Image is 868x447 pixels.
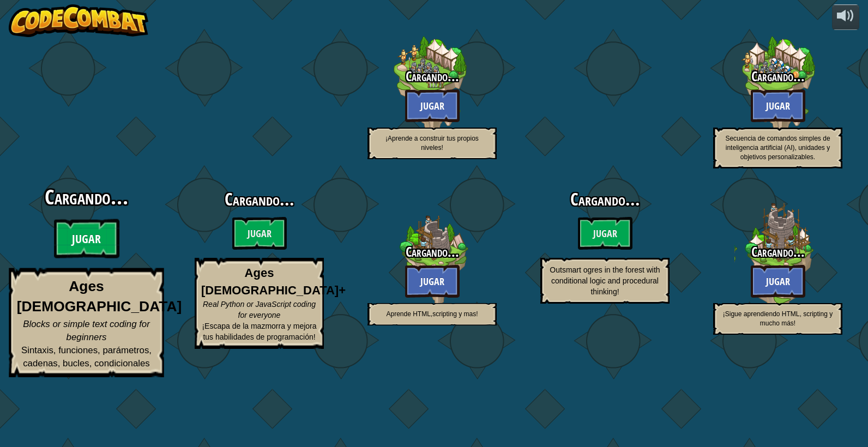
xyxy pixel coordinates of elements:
span: Cargando... [225,188,294,211]
button: Ajustar el volúmen [832,4,859,30]
div: Complete previous world to unlock [519,34,691,380]
img: CodeCombat - Learn how to code by playing a game [9,4,148,37]
btn: Jugar [751,89,805,122]
span: Cargando... [751,67,805,86]
span: Blocks or simple text coding for beginners [23,318,150,342]
div: Complete previous world to unlock [173,34,346,380]
btn: Jugar [405,265,460,298]
span: Cargando... [406,67,459,86]
btn: Jugar [232,217,287,250]
btn: Jugar [54,219,119,258]
span: Secuencia de comandos simples de inteligencia artificial (AI), unidades y objetivos personalizables. [725,135,830,161]
span: ¡Sigue aprendiendo HTML, scripting y mucho más! [723,310,833,327]
span: ¡Aprende a construir tus propios niveles! [385,135,479,152]
span: Sintaxis, funciones, parámetros, cadenas, bucles, condicionales [21,345,152,368]
div: Complete previous world to unlock [691,176,864,348]
strong: Ages [DEMOGRAPHIC_DATA]+ [201,266,346,297]
btn: Jugar [751,265,805,298]
btn: Jugar [578,217,632,250]
span: Outsmart ogres in the forest with conditional logic and procedural thinking! [550,265,660,296]
span: Cargando... [751,243,805,261]
span: Cargando... [406,243,459,261]
span: Cargando... [45,183,129,212]
span: Cargando... [570,188,640,211]
strong: Ages [DEMOGRAPHIC_DATA] [17,278,182,315]
div: Complete previous world to unlock [346,176,519,348]
span: Real Python or JavaScript coding for everyone [203,300,316,319]
btn: Jugar [405,89,460,122]
span: ¡Escapa de la mazmorra y mejora tus habilidades de programación! [202,322,316,341]
span: Aprende HTML,scripting y mas! [386,310,478,318]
